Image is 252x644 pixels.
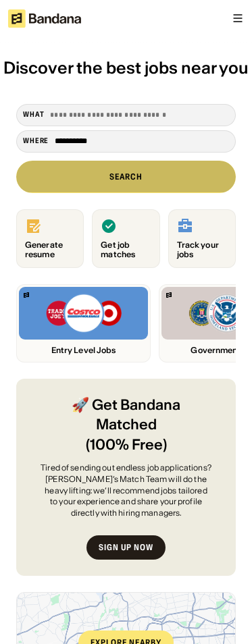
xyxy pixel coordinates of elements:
div: Entry Level Jobs [19,346,148,355]
span: (100% Free) [86,435,167,454]
a: Bandana logoTrader Joe’s, Costco, Target logosEntry Level Jobs [16,284,151,362]
div: Generate resume [25,240,75,260]
img: Bandana logo [24,292,29,298]
div: Search [109,173,143,181]
img: Trader Joe’s, Costco, Target logos [45,293,122,333]
div: Where [23,136,49,146]
div: Track your jobs [177,240,227,260]
a: Get job matches [92,209,159,269]
img: Bandana logotype [8,9,81,28]
a: Sign up now [86,535,166,560]
span: 🚀 Get Bandana Matched [41,395,211,435]
div: Tired of sending out endless job applications? [PERSON_NAME]’s Match Team will do the heavy lifti... [41,462,211,519]
div: what [23,110,44,119]
a: Generate resume [16,209,84,269]
div: Get job matches [101,240,151,260]
a: Track your jobs [168,209,236,269]
div: Sign up now [99,543,154,552]
img: Bandana logo [166,292,172,298]
span: Discover the best jobs near you [3,57,249,78]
